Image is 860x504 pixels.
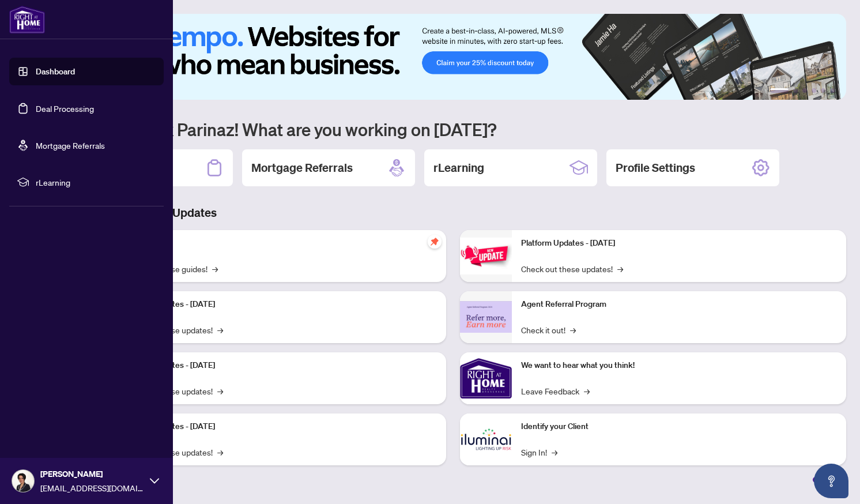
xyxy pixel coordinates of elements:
[60,118,846,140] h1: Welcome back Parinaz! What are you working on [DATE]?
[460,352,512,404] img: We want to hear what you think!
[460,238,512,274] img: Platform Updates - June 23, 2025
[36,176,156,189] span: rLearning
[821,88,825,93] button: 5
[217,324,223,336] span: →
[460,413,512,465] img: Identify your Client
[617,262,623,275] span: →
[212,262,218,275] span: →
[521,262,623,275] a: Check out these updates!→
[121,237,437,250] p: Self-Help
[428,235,442,249] span: pushpin
[802,88,807,93] button: 3
[616,160,695,176] h2: Profile Settings
[521,359,837,372] p: We want to hear what you think!
[36,140,105,151] a: Mortgage Referrals
[40,482,144,494] span: [EMAIL_ADDRESS][DOMAIN_NAME]
[9,6,45,33] img: logo
[460,301,512,333] img: Agent Referral Program
[570,324,576,336] span: →
[521,420,837,433] p: Identify your Client
[793,88,798,93] button: 2
[521,298,837,311] p: Agent Referral Program
[521,446,557,458] a: Sign In!→
[521,385,590,397] a: Leave Feedback→
[121,420,437,433] p: Platform Updates - [DATE]
[521,237,837,250] p: Platform Updates - [DATE]
[217,446,223,458] span: →
[217,385,223,397] span: →
[60,205,846,221] h3: Brokerage & Industry Updates
[121,298,437,311] p: Platform Updates - [DATE]
[521,324,576,336] a: Check it out!→
[36,103,94,114] a: Deal Processing
[770,88,789,93] button: 1
[584,385,590,397] span: →
[552,446,557,458] span: →
[814,464,848,498] button: Open asap
[36,66,75,77] a: Dashboard
[121,359,437,372] p: Platform Updates - [DATE]
[60,14,846,100] img: Slide 0
[812,88,816,93] button: 4
[830,88,835,93] button: 6
[40,468,144,480] span: [PERSON_NAME]
[251,160,353,176] h2: Mortgage Referrals
[433,160,484,176] h2: rLearning
[12,470,34,492] img: Profile Icon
